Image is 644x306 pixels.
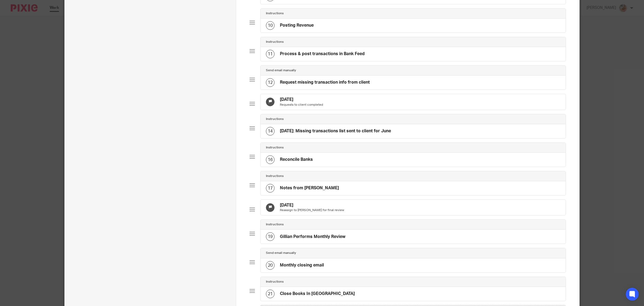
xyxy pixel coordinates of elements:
h4: [DATE] [280,97,323,102]
h4: Posting Revenue [280,23,314,28]
h4: Monthly closing email [280,262,324,268]
h4: Instructions [266,222,284,227]
h4: Reconcile Banks [280,157,313,162]
p: Reassign to [PERSON_NAME] for final review [280,208,344,212]
div: 20 [266,261,275,270]
h4: Request missing transaction info from client [280,80,370,85]
h4: Send email manually [266,251,296,255]
h4: Close Books In [GEOGRAPHIC_DATA] [280,291,355,297]
div: 12 [266,78,275,87]
div: 19 [266,232,275,241]
h4: Instructions [266,280,284,284]
div: 21 [266,290,275,298]
h4: Notes from [PERSON_NAME] [280,185,339,191]
div: 17 [266,184,275,193]
div: 11 [266,50,275,58]
h4: Instructions [266,11,284,16]
h4: Gillian Performs Monthly Review [280,234,345,240]
h4: Instructions [266,40,284,44]
div: 10 [266,21,275,30]
h4: Instructions [266,174,284,178]
h4: Instructions [266,117,284,121]
h4: [DATE] [280,202,344,208]
h4: Instructions [266,145,284,150]
h4: Send email manually [266,68,296,73]
h4: Process & post transactions in Bank Feed [280,51,365,57]
div: 14 [266,127,275,136]
p: Requests to client completed [280,103,323,107]
div: 16 [266,155,275,164]
h4: [DATE]: Missing transactions list sent to client for June [280,128,391,134]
